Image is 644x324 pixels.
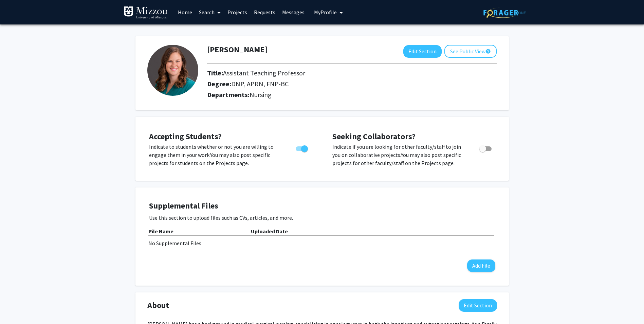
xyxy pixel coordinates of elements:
p: Use this section to upload files such as CVs, articles, and more. [149,214,495,222]
img: Profile Picture [147,45,198,96]
button: Add File [467,259,495,272]
h2: Degree: [207,80,397,88]
span: Accepting Students? [149,131,222,142]
span: Nursing [250,90,272,99]
span: Seeking Collaborators? [332,131,416,142]
p: Indicate to students whether or not you are willing to engage them in your work. You may also pos... [149,143,283,167]
a: Projects [224,0,251,24]
h2: Title: [207,69,397,77]
a: Requests [251,0,279,24]
div: No Supplemental Files [148,239,496,247]
h1: [PERSON_NAME] [207,45,268,55]
button: See Public View [444,45,497,58]
button: Edit About [459,299,497,312]
div: Toggle [477,143,495,153]
img: ForagerOne Logo [483,7,526,18]
div: Toggle [293,143,312,153]
mat-icon: help [485,47,491,55]
span: About [147,299,169,311]
span: DNP, APRN, FNP-BC [231,79,289,88]
a: Messages [279,0,308,24]
b: Uploaded Date [251,228,288,235]
h4: Supplemental Files [149,201,495,211]
span: Assistant Teaching Professor [223,69,305,77]
h2: Departments: [202,91,502,99]
button: Edit Section [403,45,442,58]
span: My Profile [314,9,337,16]
a: Home [174,0,196,24]
iframe: Chat [5,293,29,319]
img: University of Missouri Logo [124,6,168,20]
a: Search [196,0,224,24]
p: Indicate if you are looking for other faculty/staff to join you on collaborative projects. You ma... [332,143,466,167]
b: File Name [149,228,173,235]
